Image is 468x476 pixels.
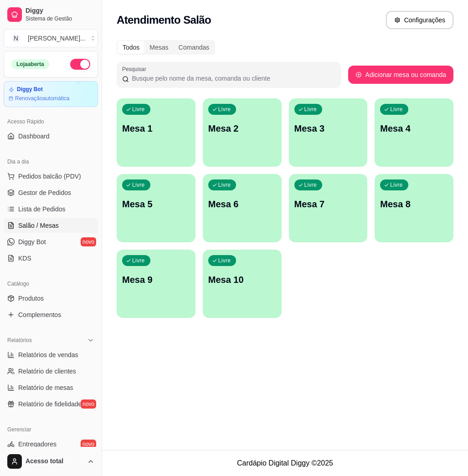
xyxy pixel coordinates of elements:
[18,367,76,376] span: Relatório de clientes
[18,294,44,303] span: Produtos
[208,198,276,210] p: Mesa 6
[4,81,98,107] a: Diggy BotRenovaçãoautomática
[304,106,317,113] p: Livre
[208,273,276,286] p: Mesa 10
[203,98,282,167] button: LivreMesa 2
[102,450,468,476] footer: Cardápio Digital Diggy © 2025
[18,254,31,263] span: KDS
[18,440,57,449] span: Entregadores
[390,181,403,189] p: Livre
[18,383,73,392] span: Relatório de mesas
[380,122,448,135] p: Mesa 4
[132,181,145,189] p: Livre
[18,172,81,181] span: Pedidos balcão (PDV)
[122,198,190,210] p: Mesa 5
[208,122,276,135] p: Mesa 2
[17,86,43,93] article: Diggy Bot
[4,251,98,266] a: KDS
[386,11,453,29] button: Configurações
[4,29,98,47] button: Select a team
[18,237,46,246] span: Diggy Bot
[4,154,98,169] div: Dia a dia
[70,59,90,70] button: Alterar Status
[122,65,149,73] label: Pesquisar
[4,276,98,291] div: Catálogo
[375,174,453,242] button: LivreMesa 8
[4,218,98,233] a: Salão / Mesas
[348,66,453,84] button: Adicionar mesa ou comanda
[18,310,61,319] span: Complementos
[390,106,403,113] p: Livre
[174,41,215,54] div: Comandas
[218,106,231,113] p: Livre
[304,181,317,189] p: Livre
[144,41,173,54] div: Mesas
[4,307,98,322] a: Complementos
[294,122,362,135] p: Mesa 3
[18,132,50,141] span: Dashboard
[4,129,98,143] a: Dashboard
[18,350,78,359] span: Relatórios de vendas
[11,34,21,43] span: N
[289,174,368,242] button: LivreMesa 7
[375,98,453,167] button: LivreMesa 4
[4,380,98,395] a: Relatório de mesas
[4,450,98,472] button: Acesso total
[122,122,190,135] p: Mesa 1
[294,198,362,210] p: Mesa 7
[7,337,32,344] span: Relatórios
[380,198,448,210] p: Mesa 8
[203,250,282,318] button: LivreMesa 10
[117,174,195,242] button: LivreMesa 5
[4,291,98,306] a: Produtos
[132,106,145,113] p: Livre
[11,59,49,69] div: Loja aberta
[117,98,195,167] button: LivreMesa 1
[26,15,94,22] span: Sistema de Gestão
[4,364,98,379] a: Relatório de clientes
[218,257,231,264] p: Livre
[28,34,86,43] div: [PERSON_NAME] ...
[4,422,98,437] div: Gerenciar
[18,188,71,197] span: Gestor de Pedidos
[118,41,144,54] div: Todos
[4,169,98,184] button: Pedidos balcão (PDV)
[18,399,82,409] span: Relatório de fidelidade
[4,4,98,26] a: DiggySistema de Gestão
[4,397,98,411] a: Relatório de fidelidadenovo
[15,95,69,102] article: Renovação automática
[18,221,59,230] span: Salão / Mesas
[26,7,94,15] span: Diggy
[4,202,98,216] a: Lista de Pedidos
[129,74,335,83] input: Pesquisar
[289,98,368,167] button: LivreMesa 3
[117,13,211,27] h2: Atendimento Salão
[4,185,98,200] a: Gestor de Pedidos
[117,250,195,318] button: LivreMesa 9
[4,114,98,129] div: Acesso Rápido
[18,205,66,214] span: Lista de Pedidos
[4,235,98,249] a: Diggy Botnovo
[4,348,98,362] a: Relatórios de vendas
[203,174,282,242] button: LivreMesa 6
[26,457,83,466] span: Acesso total
[122,273,190,286] p: Mesa 9
[218,181,231,189] p: Livre
[4,437,98,451] a: Entregadoresnovo
[132,257,145,264] p: Livre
